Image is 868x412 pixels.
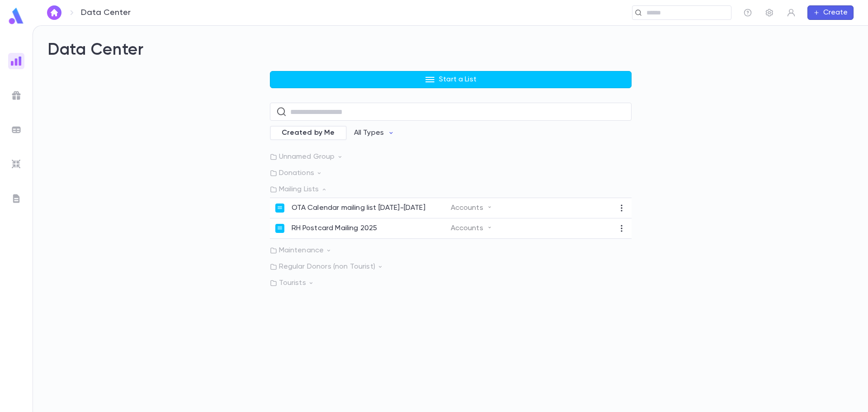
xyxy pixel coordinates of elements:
p: Unnamed Group [270,152,632,161]
div: Created by Me [270,126,347,140]
p: Mailing Lists [270,185,632,194]
p: RH Postcard Mailing 2025 [292,224,377,233]
p: Regular Donors (non Tourist) [270,262,632,271]
button: All Types [347,124,402,142]
img: letters_grey.7941b92b52307dd3b8a917253454ce1c.svg [11,193,22,204]
img: campaigns_grey.99e729a5f7ee94e3726e6486bddda8f1.svg [11,90,22,101]
p: Donations [270,169,632,178]
p: Accounts [451,224,492,233]
span: Created by Me [276,128,340,137]
p: OTA Calendar mailing list [DATE]-[DATE] [292,204,425,213]
button: Start a List [270,71,632,88]
img: logo [7,7,25,25]
img: reports_gradient.dbe2566a39951672bc459a78b45e2f92.svg [11,56,22,66]
img: batches_grey.339ca447c9d9533ef1741baa751efc33.svg [11,124,22,135]
p: All Types [354,128,384,137]
img: imports_grey.530a8a0e642e233f2baf0ef88e8c9fcb.svg [11,159,22,170]
p: Start a List [439,75,476,84]
p: Maintenance [270,246,632,255]
p: Data Center [81,8,131,18]
p: Accounts [451,204,492,213]
img: home_white.a664292cf8c1dea59945f0da9f25487c.svg [49,9,60,16]
button: Create [807,5,854,20]
p: Tourists [270,279,632,288]
h2: Data Center [47,40,854,60]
